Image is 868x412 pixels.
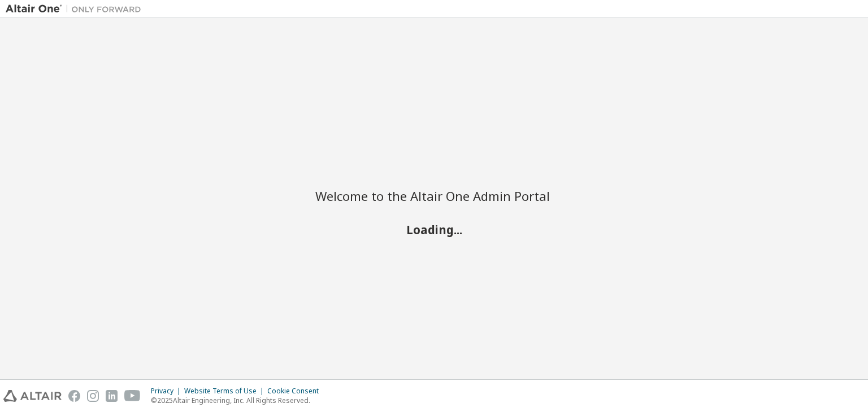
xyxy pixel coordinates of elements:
[106,390,118,402] img: linkedin.svg
[315,188,553,204] h2: Welcome to the Altair One Admin Portal
[151,387,184,396] div: Privacy
[124,390,141,402] img: youtube.svg
[6,3,147,15] img: Altair One
[315,222,553,237] h2: Loading...
[3,390,62,402] img: altair_logo.svg
[151,396,325,405] p: © 2025 Altair Engineering, Inc. All Rights Reserved.
[184,387,267,396] div: Website Terms of Use
[87,390,99,402] img: instagram.svg
[68,390,80,402] img: facebook.svg
[267,387,325,396] div: Cookie Consent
